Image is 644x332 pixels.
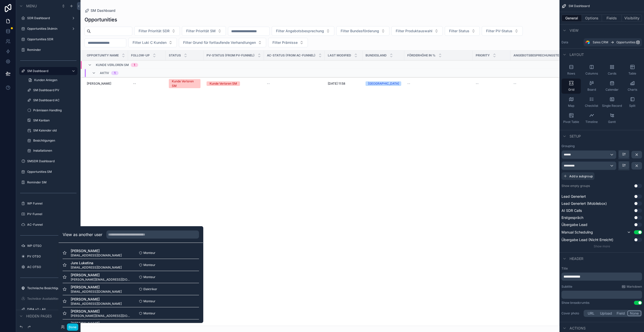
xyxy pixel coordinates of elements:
[622,15,642,22] button: Visibility
[368,81,399,86] div: [GEOGRAPHIC_DATA]
[33,108,74,112] label: Prämissen Handling
[169,79,200,88] a: Kunde Verloren SM
[71,253,122,257] span: [EMAIL_ADDRESS][DOMAIN_NAME]
[27,254,74,258] a: PV OTSO
[561,208,582,213] span: AI SDR Calls
[602,111,622,126] button: Gantt
[71,321,131,326] span: [PERSON_NAME]
[561,311,582,315] label: Cover photo
[561,79,581,94] button: Grid
[128,38,177,47] button: Select Button
[133,82,136,86] div: --
[570,256,583,261] span: Header
[172,79,197,88] div: Kunde Verloren SM
[602,62,622,78] button: Cards
[27,16,67,20] a: SDR Dashboard
[561,15,582,22] button: General
[582,62,601,78] button: Columns
[207,53,255,57] span: PV-Status (from PV-Funnel)
[96,63,129,67] span: Kunde Verloren SM
[328,82,359,86] a: [DATE] 11:58
[26,4,37,9] span: Menu
[513,53,587,57] span: Angebotsbesprechungstermin vereinbart
[445,26,480,36] button: Select Button
[598,311,614,316] button: Upload
[131,80,163,88] a: --
[582,95,601,110] button: Checklist
[71,297,122,302] span: [PERSON_NAME]
[27,48,74,52] label: Reminder
[34,78,57,82] span: Kunden Anlegen
[602,15,622,22] button: Fields
[449,28,469,34] span: Filter Status
[582,111,601,126] button: Timeline
[513,82,593,86] a: --
[561,230,593,235] span: Manual Scheduling
[143,251,155,255] span: Monteur
[561,194,586,199] span: Lead Generiert
[561,172,594,180] button: Add a subgroup
[396,28,432,34] span: Filter Produktauswahl
[568,88,574,92] span: Grid
[27,265,74,269] label: AC OTSO
[131,53,150,57] span: Follow-up
[585,120,598,124] span: Timeline
[27,244,74,248] label: WP OTSO
[71,260,122,265] span: Jure Luketina
[628,72,636,76] span: Table
[476,82,479,86] span: --
[143,275,155,279] span: Monteur
[33,149,74,153] a: Installationen
[27,37,74,41] label: Opportunities SDR
[594,244,610,248] span: Show more
[561,201,607,206] span: Lead Generiert (Mobilebox)
[582,15,602,22] button: Options
[268,38,308,47] button: Select Button
[139,28,170,34] span: Filter Priorität SDR
[587,88,596,92] span: Board
[210,81,237,86] div: Kunde Verloren SM
[27,297,67,301] a: Techniker Availabilties
[328,53,351,57] span: Last Modified
[476,82,507,86] a: --
[27,159,74,163] label: SMSDR Dashboard
[561,285,572,289] label: Subtitle
[627,285,642,289] span: Markdown
[276,28,324,34] span: Filter Angebotsbesprechung
[563,120,579,124] span: Pivot Table
[628,88,637,92] span: Charts
[27,69,67,73] a: SM Dashboard
[33,128,74,132] label: SM Kalender old
[272,40,298,45] span: Filter Prämisse
[476,53,490,57] span: Priority
[207,81,261,86] a: Kunde Verloren SM
[143,299,155,303] span: Monteur
[267,53,315,57] span: AC-Status (from AC-Funnel)
[602,104,622,108] span: Single Record
[134,63,135,67] div: 1
[71,285,122,290] span: [PERSON_NAME]
[33,98,74,102] label: SM Dashboard AC
[27,180,74,184] label: Reminder SM
[561,222,587,227] span: Übergabe Lead
[602,79,622,94] button: Calendar
[33,118,74,122] a: SM Kanban
[100,71,109,75] span: Aktiv
[33,139,74,143] a: Besichtigungen
[85,16,117,23] h1: Opportunities
[561,40,582,44] label: Data
[585,104,598,108] span: Checklist
[584,38,642,46] a: Sales CRMOpportunities
[71,309,131,314] span: [PERSON_NAME]
[341,28,379,34] span: Filter Bundesförderung
[27,27,67,31] label: Opportunities (Admin
[27,223,74,227] a: AC-Funnel
[179,38,266,47] button: Select Button
[569,174,593,178] span: Add a subgroup
[366,53,387,57] span: Bundesland
[143,263,155,267] span: Monteur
